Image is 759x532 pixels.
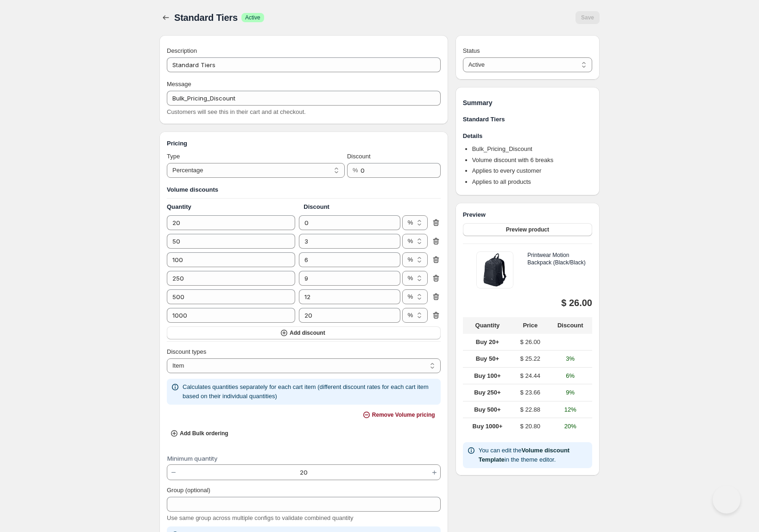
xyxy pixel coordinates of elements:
[167,47,197,54] span: Description
[290,329,325,337] span: Add discount
[245,14,260,21] span: Active
[713,486,740,513] iframe: Help Scout Beacon - Open
[167,514,354,521] span: Use same group across multiple configs to validate combined quantity
[512,334,548,350] td: $ 26.00
[548,418,592,435] td: 20%
[353,167,358,174] span: %
[167,202,304,212] h4: Quantity
[472,156,554,163] span: Volume discount with 6 breaks
[463,418,512,435] td: Buy 1000+
[183,382,437,401] p: Calculates quantities separately for each cart item (different discount rates for each cart item ...
[167,326,441,339] button: Add discount
[472,145,532,152] span: Bulk_Pricing_Discount
[463,210,592,219] h3: Preview
[548,317,592,334] th: Discount
[548,350,592,368] td: 3%
[167,108,306,115] span: Customers will see this in their cart and at checkout.
[463,317,512,334] th: Quantity
[463,115,592,124] h3: Standard Tiers
[347,153,371,160] span: Discount
[167,185,441,194] h3: Volume discounts
[304,202,403,212] h4: Discount
[463,384,512,401] td: Buy 250+
[463,350,512,368] td: Buy 50+
[512,384,548,401] td: $ 23.66
[463,223,592,236] button: Preview product
[512,401,548,418] td: $ 22.88
[372,411,435,419] span: Remove Volume pricing
[472,167,542,174] span: Applies to every customer
[167,57,441,72] input: Private internal description
[167,348,206,355] span: Discount types
[463,296,592,310] div: $ 26.00
[512,418,548,435] td: $ 20.80
[512,350,548,368] td: $ 25.22
[527,251,592,288] h5: Printwear Motion Backpack (Black/Black)
[479,446,588,464] p: You can edit the in the theme editor.
[548,384,592,401] td: 9%
[167,139,441,148] h3: Pricing
[548,401,592,418] td: 12%
[167,153,180,160] span: Type
[174,13,238,23] span: Standard Tiers
[359,408,441,421] button: Remove Volume pricing
[476,251,513,288] img: Printwear Motion Backpack (Black/Black)
[512,317,548,334] th: Price
[180,430,228,437] span: Add Bulk ordering
[167,487,210,494] span: Group (optional)
[512,367,548,384] td: $ 24.44
[167,455,217,462] label: Minimum quantity
[506,226,549,233] span: Preview product
[167,427,234,440] button: Add Bulk ordering
[463,47,480,54] span: Status
[548,367,592,384] td: 6%
[463,334,512,350] td: Buy 20+
[167,81,191,88] span: Message
[463,98,592,107] h1: Summary
[463,367,512,384] td: Buy 100+
[479,447,570,463] a: Volume discount Template
[463,131,592,141] h3: Details
[463,401,512,418] td: Buy 500+
[472,178,531,185] span: Applies to all products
